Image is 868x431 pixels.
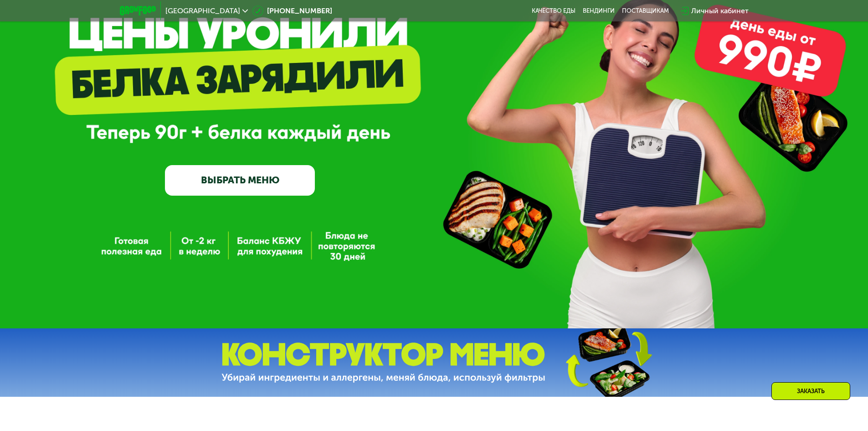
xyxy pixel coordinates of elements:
div: Личный кабинет [691,5,749,16]
div: поставщикам [622,7,669,15]
a: ВЫБРАТЬ МЕНЮ [165,165,315,195]
div: Заказать [771,382,850,400]
a: [PHONE_NUMBER] [252,5,332,16]
span: [GEOGRAPHIC_DATA] [165,7,240,15]
a: Качество еды [532,7,575,15]
a: Вендинги [583,7,615,15]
